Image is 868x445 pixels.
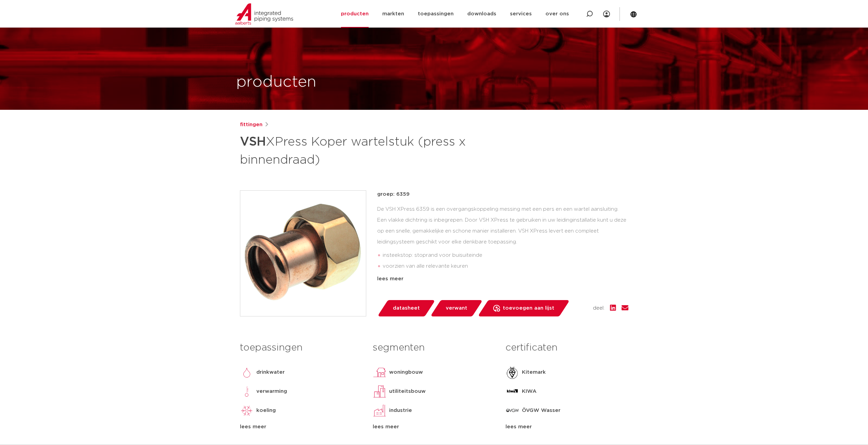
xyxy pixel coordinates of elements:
[383,250,628,261] li: insteekstop: stoprand voor buisuiteinde
[506,423,628,431] div: lees meer
[383,272,628,283] li: Leak Before Pressed-functie
[522,387,537,396] p: KIWA
[389,368,423,376] p: woningbouw
[240,132,496,168] h1: XPress Koper wartelstuk (press x binnendraad)
[240,404,254,417] img: koeling
[389,387,426,396] p: utiliteitsbouw
[240,121,262,129] a: fittingen
[377,300,435,316] a: datasheet
[522,406,560,415] p: ÖVGW Wasser
[256,387,287,396] p: verwarming
[446,303,467,314] span: verwant
[256,368,285,376] p: drinkwater
[506,366,519,379] img: Kitemark
[430,300,483,316] a: verwant
[240,423,362,431] div: lees meer
[240,341,362,355] h3: toepassingen
[506,385,519,398] img: KIWA
[506,404,519,417] img: ÖVGW Wasser
[256,406,276,415] p: koeling
[236,71,316,93] h1: producten
[506,341,628,355] h3: certificaten
[389,406,412,415] p: industrie
[377,275,628,283] div: lees meer
[373,385,386,398] img: utiliteitsbouw
[240,385,254,398] img: verwarming
[373,404,386,417] img: industrie
[393,303,420,314] span: datasheet
[240,366,254,379] img: drinkwater
[593,304,604,312] span: deel:
[503,303,554,314] span: toevoegen aan lijst
[373,423,495,431] div: lees meer
[240,191,366,316] img: Product Image for VSH XPress Koper wartelstuk (press x binnendraad)
[522,368,546,376] p: Kitemark
[383,261,628,272] li: voorzien van alle relevante keuren
[373,341,495,355] h3: segmenten
[377,204,628,272] div: De VSH XPress 6359 is een overgangskoppeling messing met een pers en een wartel aansluiting. Een ...
[373,366,386,379] img: woningbouw
[377,190,628,198] p: groep: 6359
[240,136,266,148] strong: VSH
